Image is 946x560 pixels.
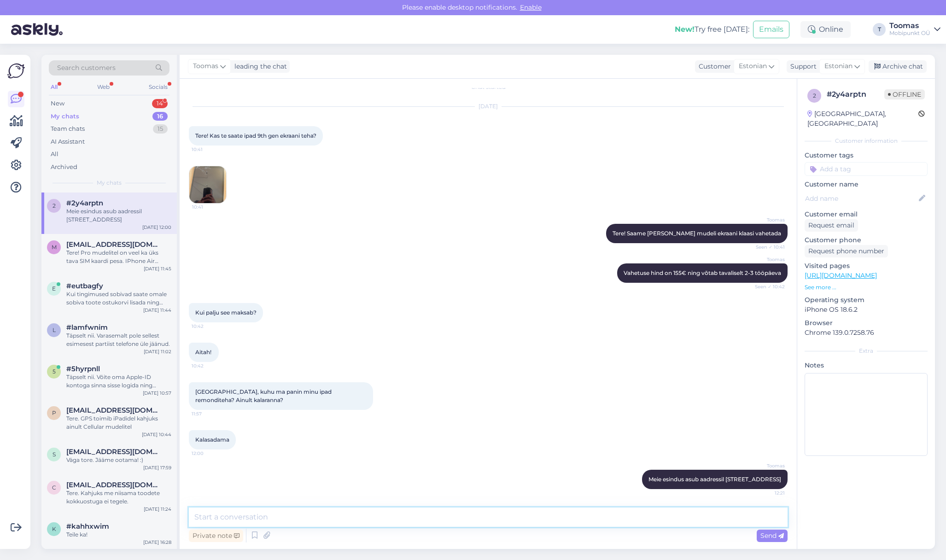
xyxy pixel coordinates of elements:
[142,224,171,231] div: [DATE] 12:00
[147,81,169,93] div: Socials
[57,63,116,73] span: Search customers
[805,271,877,280] a: [URL][DOMAIN_NAME]
[66,240,162,249] span: marenmrd@gmail.com
[66,290,171,307] div: Kui tingimused sobivad saate omale sobiva toote ostukorvi lisada ning sealt edasi järelmaksu taot...
[52,525,56,532] span: k
[787,62,817,71] div: Support
[805,305,928,315] p: iPhone OS 18.6.2
[805,283,928,292] p: See more ...
[66,489,171,506] div: Tere. Kahjuks me niisama toodete kokkuostuga ei tegele.
[7,62,25,80] img: Askly Logo
[805,295,928,305] p: Operating system
[805,347,928,355] div: Extra
[195,132,316,139] span: Tere! Kas te saate ipad 9th gen ekraani teha?
[51,163,77,172] div: Archived
[648,476,781,483] span: Meie esindus asub aadressil [STREET_ADDRESS]
[805,151,928,160] p: Customer tags
[805,245,888,257] div: Request phone number
[66,249,171,265] div: Tere! Pro mudelitel on veel ka üks tava SIM kaardi pesa. IPhone Air mudelile on ainule eSIM kaard...
[52,484,56,491] span: c
[889,22,930,29] div: Toomas
[695,62,731,71] div: Customer
[884,89,925,99] span: Offline
[66,456,171,464] div: Väga tore. Jääme ootama! :)
[805,219,858,232] div: Request email
[95,81,111,93] div: Web
[805,235,928,245] p: Customer phone
[750,462,785,469] span: Toomas
[189,102,788,111] div: [DATE]
[760,531,784,540] span: Send
[51,124,85,134] div: Team chats
[189,530,243,542] div: Private note
[624,269,781,276] span: Vahetuse hind on 155€ ning võtab tavaliselt 2-3 tööpäeva
[189,166,226,203] img: Attachment
[142,431,171,438] div: [DATE] 10:44
[66,522,109,531] span: #kahhxwim
[66,323,108,332] span: #lamfwnim
[66,282,103,290] span: #eutbagfy
[739,61,767,71] span: Estonian
[192,362,226,369] span: 10:42
[144,265,171,272] div: [DATE] 11:45
[144,506,171,513] div: [DATE] 11:24
[805,261,928,271] p: Visited pages
[805,180,928,189] p: Customer name
[143,464,171,471] div: [DATE] 17:59
[195,309,257,316] span: Kui palju see maksab?
[675,25,695,34] b: New!
[66,406,162,414] span: poldmetsegle@gmail.com
[66,199,103,207] span: #2y4arptn
[51,137,85,146] div: AI Assistant
[66,373,171,390] div: Täpselt nii. Võite oma Apple-ID kontoga sinna sisse logida ning vajalikud rakendused isa paigalda...
[813,92,816,99] span: 2
[195,436,229,443] span: Kalasadama
[144,348,171,355] div: [DATE] 11:02
[805,328,928,338] p: Chrome 139.0.7258.76
[66,531,171,539] div: Teile ka!
[192,410,226,417] span: 11:57
[66,365,100,373] span: #5hyrpnll
[750,283,785,290] span: Seen ✓ 10:42
[51,99,64,108] div: New
[143,539,171,546] div: [DATE] 16:28
[805,162,928,176] input: Add a tag
[827,89,884,100] div: # 2y4arptn
[805,318,928,328] p: Browser
[66,448,162,456] span: snaiderselina0@gmail.com
[750,216,785,223] span: Toomas
[152,99,168,108] div: 14
[805,137,928,145] div: Customer information
[53,202,56,209] span: 2
[195,388,333,403] span: [GEOGRAPHIC_DATA], kuhu ma panin minu ipad remonditeha? Ainult kalaranna?
[192,204,227,210] span: 10:41
[51,150,58,159] div: All
[49,81,59,93] div: All
[66,332,171,348] div: Täpselt nii. Varasemalt pole sellest esimesest partiist telefone üle jäänud.
[143,390,171,397] div: [DATE] 10:57
[66,207,171,224] div: Meie esindus asub aadressil [STREET_ADDRESS]
[889,22,940,37] a: ToomasMobipunkt OÜ
[753,21,789,38] button: Emails
[192,323,226,330] span: 10:42
[231,62,287,71] div: leading the chat
[517,3,544,12] span: Enable
[53,451,56,458] span: s
[52,285,56,292] span: e
[750,256,785,263] span: Toomas
[805,193,917,204] input: Add name
[807,109,918,128] div: [GEOGRAPHIC_DATA], [GEOGRAPHIC_DATA]
[192,450,226,457] span: 12:00
[66,414,171,431] div: Tere. GPS toimib iPadidel kahjuks ainult Cellular mudelitel
[52,244,57,251] span: m
[675,24,749,35] div: Try free [DATE]:
[195,349,211,356] span: Aitah!
[153,124,168,134] div: 15
[97,179,122,187] span: My chats
[750,490,785,496] span: 12:21
[52,409,56,416] span: p
[824,61,853,71] span: Estonian
[800,21,851,38] div: Online
[750,244,785,251] span: Seen ✓ 10:41
[193,61,218,71] span: Toomas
